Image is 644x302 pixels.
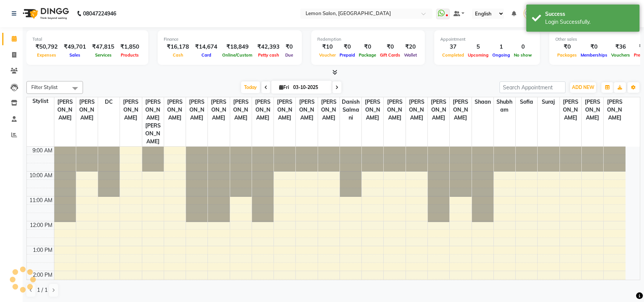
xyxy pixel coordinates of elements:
[450,97,471,123] span: [PERSON_NAME]
[192,43,220,51] div: ₹14,674
[164,97,186,123] span: [PERSON_NAME]
[362,97,383,123] span: [PERSON_NAME]
[283,52,295,58] span: Due
[494,97,515,115] span: Shubham
[500,81,566,93] input: Search Appointment
[406,97,427,123] span: [PERSON_NAME]
[19,3,71,24] img: logo
[338,43,357,51] div: ₹0
[357,52,378,58] span: Package
[472,97,493,107] span: Shaan
[555,43,579,51] div: ₹0
[378,43,402,51] div: ₹0
[31,147,54,155] div: 9:00 AM
[31,246,54,254] div: 1:00 PM
[582,97,603,123] span: [PERSON_NAME]
[32,36,142,43] div: Total
[98,97,120,107] span: DC
[28,172,54,179] div: 10:00 AM
[241,81,260,93] span: Today
[579,43,609,51] div: ₹0
[579,52,609,58] span: Memberships
[54,97,76,123] span: [PERSON_NAME]
[164,43,192,51] div: ₹16,178
[440,52,466,58] span: Completed
[28,196,54,204] div: 11:00 AM
[296,97,317,123] span: [PERSON_NAME]
[338,52,357,58] span: Prepaid
[89,43,117,51] div: ₹47,815
[340,97,361,123] span: Danish Salmani
[570,82,596,93] button: ADD NEW
[61,43,89,51] div: ₹49,701
[440,36,534,43] div: Appointment
[466,52,490,58] span: Upcoming
[516,97,537,107] span: Sofia
[490,52,512,58] span: Ongoing
[609,43,632,51] div: ₹36
[402,52,419,58] span: Wallet
[318,97,340,123] span: [PERSON_NAME]
[254,43,283,51] div: ₹42,393
[317,52,338,58] span: Voucher
[545,18,634,26] div: Login Successfully.
[230,97,252,123] span: [PERSON_NAME]
[291,82,329,93] input: 2025-10-03
[220,43,254,51] div: ₹18,849
[93,52,114,58] span: Services
[256,52,281,58] span: Petty cash
[538,97,559,107] span: Suraj
[609,52,632,58] span: Vouchers
[384,97,405,123] span: [PERSON_NAME]
[31,271,54,279] div: 2:00 PM
[612,272,636,294] iframe: chat widget
[200,52,213,58] span: Card
[490,43,512,51] div: 1
[119,52,141,58] span: Products
[283,43,296,51] div: ₹0
[466,43,490,51] div: 5
[142,97,164,146] span: [PERSON_NAME] [PERSON_NAME]
[83,3,116,24] b: 08047224946
[545,10,634,18] div: Success
[28,221,54,229] div: 12:00 PM
[31,84,58,90] span: Filter Stylist
[378,52,402,58] span: Gift Cards
[604,97,626,123] span: [PERSON_NAME]
[428,97,449,123] span: [PERSON_NAME]
[68,52,82,58] span: Sales
[208,97,229,123] span: [PERSON_NAME]
[274,97,295,123] span: [PERSON_NAME]
[317,43,338,51] div: ₹10
[76,97,98,123] span: [PERSON_NAME]
[252,97,274,123] span: [PERSON_NAME]
[402,43,419,51] div: ₹20
[186,97,207,123] span: [PERSON_NAME]
[555,52,579,58] span: Packages
[440,43,466,51] div: 37
[117,43,142,51] div: ₹1,850
[524,7,537,20] img: Monica Martin Paul
[572,84,594,90] span: ADD NEW
[27,97,54,105] div: Stylist
[277,84,291,90] span: Fri
[512,52,534,58] span: No show
[317,36,419,43] div: Redemption
[560,97,581,123] span: [PERSON_NAME]
[171,52,185,58] span: Cash
[164,36,296,43] div: Finance
[32,43,61,51] div: ₹50,792
[220,52,254,58] span: Online/Custom
[35,52,58,58] span: Expenses
[357,43,378,51] div: ₹0
[37,286,48,294] span: 1 / 1
[512,43,534,51] div: 0
[120,97,141,123] span: [PERSON_NAME]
